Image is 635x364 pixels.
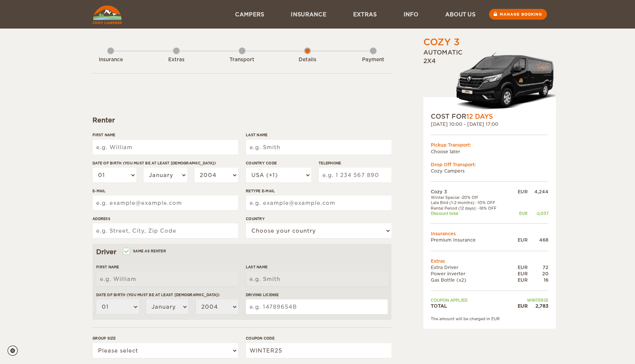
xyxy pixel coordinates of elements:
[92,140,238,155] input: e.g. William
[96,272,238,286] input: e.g. William
[319,168,391,183] input: e.g. 1 234 567 890
[92,116,391,125] div: Renter
[431,206,511,211] td: Rental Period (12 days): -18% OFF
[246,264,388,270] label: Last Name
[528,211,548,216] div: -2,037
[92,160,238,166] label: Date of birth (You must be at least [DEMOGRAPHIC_DATA])
[489,9,547,20] a: Manage booking
[431,211,511,216] td: Discount total
[124,247,166,255] label: Same as renter
[246,132,391,138] label: Last Name
[528,188,548,195] div: 4,244
[96,292,238,298] label: Date of birth (You must be at least [DEMOGRAPHIC_DATA])
[528,277,548,283] div: 16
[431,121,548,127] div: [DATE] 10:00 - [DATE] 17:00
[511,188,528,195] div: EUR
[431,142,548,148] div: Pickup Transport:
[511,303,528,309] div: EUR
[246,272,388,286] input: e.g. Smith
[528,264,548,270] div: 72
[431,298,511,303] td: Coupon applied
[431,270,511,277] td: Power inverter
[96,264,238,270] label: First Name
[92,132,238,138] label: First Name
[156,56,197,63] div: Extras
[222,56,263,63] div: Transport
[511,211,528,216] div: EUR
[319,160,391,166] label: Telephone
[246,140,391,155] input: e.g. Smith
[511,270,528,277] div: EUR
[511,264,528,270] div: EUR
[431,277,511,283] td: Gas Bottle (x2)
[92,216,238,222] label: Address
[246,188,391,194] label: Retype E-mail
[92,6,122,24] img: Cozy Campers
[511,298,548,303] td: WINTER25
[246,216,391,222] label: Country
[431,188,511,195] td: Cozy 3
[246,292,388,298] label: Driving License
[124,250,128,255] input: Same as renter
[246,299,388,314] input: e.g. 14789654B
[453,51,556,112] img: Langur-m-c-logo-2.png
[246,335,391,341] label: Coupon code
[96,247,388,256] div: Driver
[90,56,131,63] div: Insurance
[528,270,548,277] div: 20
[431,112,548,121] div: COST FOR
[431,303,511,309] td: TOTAL
[528,303,548,309] div: 2,783
[431,161,548,168] div: Drop Off Transport:
[423,36,460,49] div: Cozy 3
[246,160,311,166] label: Country Code
[92,188,238,194] label: E-mail
[511,237,528,243] div: EUR
[431,316,548,321] div: The amount will be charged in EUR
[431,264,511,270] td: Extra Driver
[287,56,328,63] div: Details
[431,168,548,174] td: Cozy Campers
[528,237,548,243] div: 468
[92,223,238,238] input: e.g. Street, City, Zip Code
[511,277,528,283] div: EUR
[353,56,394,63] div: Payment
[431,230,548,237] td: Insurances
[431,237,511,243] td: Premium Insurance
[431,258,548,264] td: Extras
[7,345,23,356] a: Cookie settings
[246,196,391,210] input: e.g. example@example.com
[92,335,238,341] label: Group size
[423,49,556,112] div: Automatic 2x4
[431,195,511,200] td: Winter Special -20% Off
[466,113,493,120] span: 12 Days
[92,196,238,210] input: e.g. example@example.com
[431,200,511,205] td: Late Bird (1-2 months): -10% OFF
[431,148,548,155] td: Choose later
